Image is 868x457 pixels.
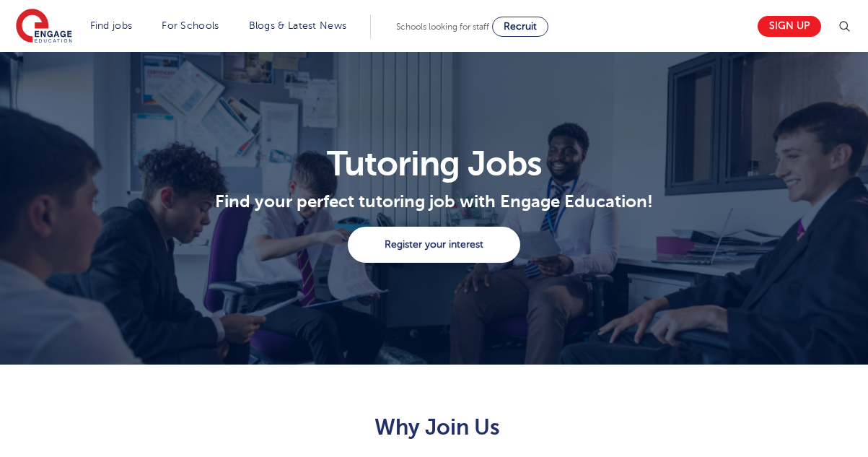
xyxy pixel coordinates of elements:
span: Recruit [504,21,537,32]
h1: Tutoring Jobs [11,147,857,181]
a: For Schools [162,20,219,31]
a: Recruit [492,17,548,37]
a: Register your interest [348,227,520,263]
span: Schools looking for staff [396,22,489,32]
img: Engage Education [16,9,72,45]
a: Blogs & Latest News [249,20,347,31]
a: Find jobs [90,20,133,31]
h2: Why Join Us [84,415,792,440]
a: Sign up [758,16,821,37]
p: Find your perfect tutoring job with Engage Education! [11,188,857,216]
